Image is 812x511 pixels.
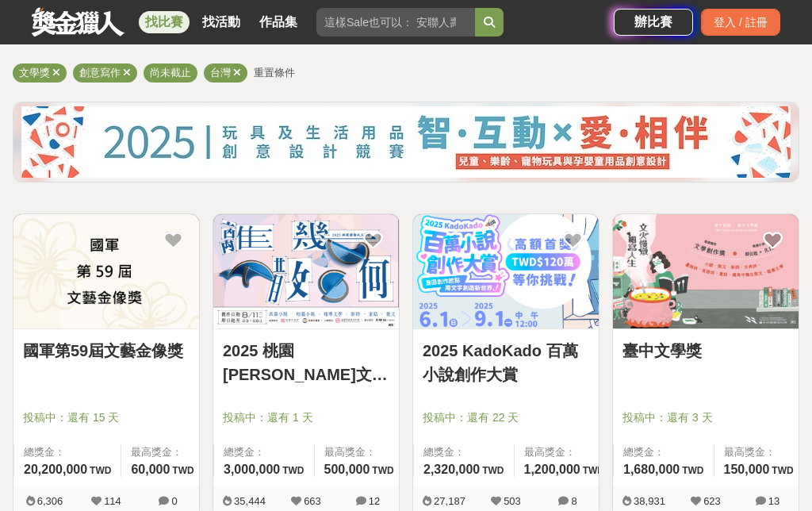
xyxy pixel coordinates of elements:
span: 1,680,000 [623,463,680,476]
span: TWD [682,465,703,476]
a: 找比賽 [139,11,190,33]
a: 辦比賽 [614,9,693,36]
span: TWD [772,465,793,476]
span: 尚未截止 [150,67,191,79]
span: 150,000 [724,463,770,476]
span: 重置條件 [254,67,295,79]
div: 登入 / 註冊 [701,9,780,36]
span: 35,444 [234,495,266,507]
span: 最高獎金： [524,444,605,460]
a: Cover Image [13,214,199,329]
span: 503 [504,495,521,507]
input: 這樣Sale也可以： 安聯人壽創意銷售法募集 [316,8,475,36]
a: 國軍第59屆文藝金像獎 [23,339,190,363]
span: 投稿中：還有 22 天 [423,409,589,426]
span: 27,187 [434,495,465,507]
span: TWD [282,465,304,476]
span: 投稿中：還有 3 天 [622,409,789,426]
a: Cover Image [213,214,399,329]
span: 台灣 [210,67,231,79]
a: 2025 KadoKado 百萬小說創作大賞 [423,339,589,386]
img: Cover Image [213,214,399,328]
img: Cover Image [413,214,599,328]
a: 找活動 [196,11,247,33]
a: 2025 桃園[PERSON_NAME]文學獎 [223,339,389,386]
span: TWD [372,465,393,476]
span: 0 [171,495,177,507]
a: Cover Image [613,214,799,329]
span: 623 [703,495,721,507]
a: Cover Image [413,214,599,329]
span: 總獎金： [623,444,704,460]
a: 臺中文學獎 [622,339,789,363]
img: 0b2d4a73-1f60-4eea-aee9-81a5fd7858a2.jpg [21,106,791,178]
span: 投稿中：還有 1 天 [223,409,389,426]
span: TWD [172,465,193,476]
img: Cover Image [613,214,799,328]
span: 13 [768,495,779,507]
span: 1,200,000 [524,463,580,476]
span: 500,000 [324,463,370,476]
span: 總獎金： [224,444,304,460]
span: 663 [304,495,321,507]
span: 114 [104,495,121,507]
span: 最高獎金： [131,444,193,460]
span: 38,931 [634,495,665,507]
span: 創意寫作 [79,67,121,79]
span: 20,200,000 [24,463,87,476]
span: 總獎金： [423,444,504,460]
span: 總獎金： [24,444,111,460]
span: 2,320,000 [423,463,480,476]
span: 12 [369,495,380,507]
span: 文學獎 [19,67,50,79]
span: TWD [583,465,604,476]
span: 最高獎金： [324,444,394,460]
span: 投稿中：還有 15 天 [23,409,190,426]
span: 6,306 [37,495,63,507]
span: 3,000,000 [224,463,280,476]
a: 作品集 [253,11,304,33]
span: 最高獎金： [724,444,794,460]
span: TWD [482,465,504,476]
span: TWD [90,465,111,476]
span: 8 [571,495,576,507]
span: 60,000 [131,463,170,476]
img: Cover Image [13,214,199,328]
